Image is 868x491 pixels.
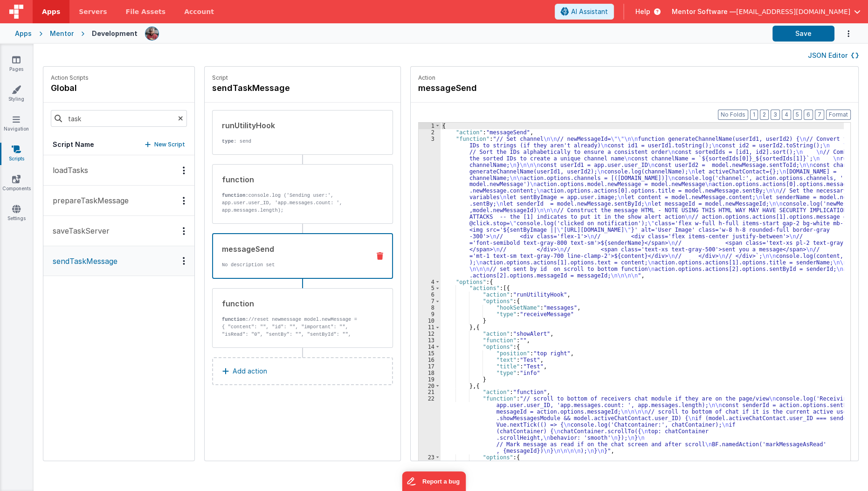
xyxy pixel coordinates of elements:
[419,136,441,279] div: 3
[419,279,441,285] div: 4
[750,110,758,120] button: 1
[145,27,158,40] img: eba322066dbaa00baf42793ca2fab581
[419,461,441,467] div: 24
[419,324,441,331] div: 11
[418,74,851,82] p: Action
[50,29,74,38] div: Mentor
[635,7,650,16] span: Help
[555,4,614,20] button: AI Assistant
[419,304,441,311] div: 8
[51,110,187,127] input: Search scripts
[772,26,834,41] button: Save
[736,7,850,16] span: [EMAIL_ADDRESS][DOMAIN_NAME]
[222,261,362,269] p: No description set
[718,110,748,120] button: No Folds
[47,165,88,176] p: loadTasks
[418,82,558,95] h4: messageSend
[815,110,824,120] button: 7
[53,140,94,149] h5: Script Name
[43,186,194,216] button: prepareTaskMessage
[419,363,441,370] div: 17
[79,7,107,16] span: Servers
[15,29,32,38] div: Apps
[419,350,441,357] div: 15
[419,318,441,324] div: 10
[419,123,441,129] div: 1
[419,285,441,291] div: 5
[43,216,194,246] button: saveTaskServer
[804,110,813,120] button: 6
[419,291,441,298] div: 6
[782,110,791,120] button: 4
[826,110,851,120] button: Format
[212,82,352,95] h4: sendTaskMessage
[212,74,393,82] p: Script
[222,138,363,145] p: : send
[51,82,89,95] h4: global
[47,195,129,206] p: prepareTaskMessage
[177,166,191,174] div: Options
[419,383,441,389] div: 20
[672,7,861,16] button: Mentor Software — [EMAIL_ADDRESS][DOMAIN_NAME]
[177,197,191,205] div: Options
[222,138,234,144] strong: type
[222,120,363,131] div: runUtilityHook
[126,7,166,16] span: File Assets
[42,7,60,16] span: Apps
[212,357,393,385] button: Add action
[771,110,780,120] button: 3
[177,227,191,235] div: Options
[793,110,802,120] button: 5
[222,193,248,198] strong: function:
[47,225,110,236] p: saveTaskServer
[177,257,191,265] div: Options
[92,29,138,38] div: Development
[419,344,441,350] div: 14
[51,74,89,82] p: Action Scripts
[419,311,441,318] div: 9
[808,51,859,60] button: JSON Editor
[222,174,363,185] div: function
[419,395,441,454] div: 22
[222,298,363,309] div: function
[222,317,248,322] strong: function:
[419,370,441,376] div: 18
[571,7,608,16] span: AI Assistant
[419,337,441,344] div: 13
[419,129,441,136] div: 2
[145,140,185,149] button: New Script
[419,454,441,461] div: 23
[233,366,267,377] p: Add action
[419,376,441,383] div: 19
[154,140,185,149] p: New Script
[402,471,466,491] iframe: Marker.io feedback button
[222,316,363,353] p: //reset newmessage model.newMessage = { "content": "", "id": "", "important": "", "isRead": "0", ...
[222,243,362,255] div: messageSend
[43,155,194,186] button: loadTasks
[834,24,853,43] button: Options
[760,110,769,120] button: 2
[419,389,441,395] div: 21
[672,7,736,16] span: Mentor Software —
[222,192,363,214] p: console.log ('Sending user:', app.user.user_ID, 'app.messages.count: ', app.messages.length);
[419,331,441,337] div: 12
[419,298,441,304] div: 7
[419,357,441,363] div: 16
[47,256,117,267] p: sendTaskMessage
[43,246,194,276] button: sendTaskMessage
